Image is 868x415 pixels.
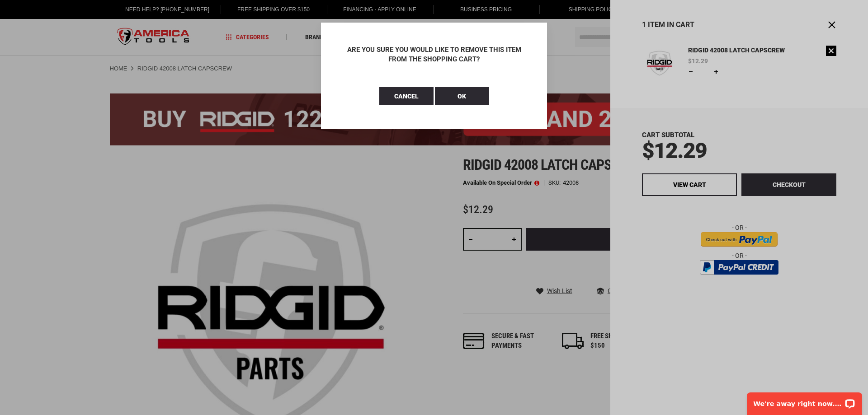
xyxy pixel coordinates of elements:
span: OK [458,93,466,100]
button: Cancel [379,87,434,105]
span: Cancel [394,93,419,100]
div: Are you sure you would like to remove this item from the shopping cart? [344,45,524,65]
iframe: LiveChat chat widget [741,387,868,415]
button: OK [435,87,489,105]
